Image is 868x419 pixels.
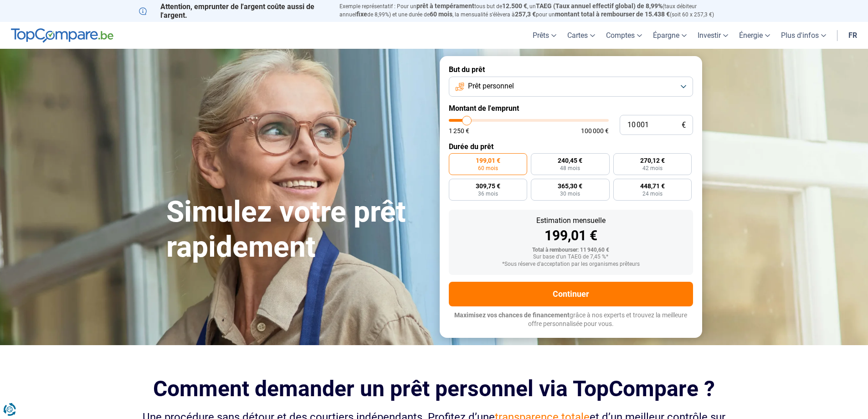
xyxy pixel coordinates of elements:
[536,2,663,10] span: TAEG (Taux annuel effectif global) de 8,99%
[449,77,693,97] button: Prêt personnel
[601,22,647,49] a: Comptes
[734,22,776,49] a: Énergie
[339,2,729,19] p: Exemple représentatif : Pour un tous but de , un (taux débiteur annuel de 8,99%) et une durée de ...
[555,10,670,18] span: montant total à rembourser de 15.438 €
[476,183,500,189] span: 309,75 €
[139,376,729,401] h2: Comment demander un prêt personnel via TopCompare ?
[515,10,536,18] span: 257,3 €
[581,128,609,134] span: 100 000 €
[449,142,693,151] label: Durée du prêt
[560,191,580,197] span: 30 mois
[476,157,500,164] span: 199,01 €
[468,81,514,91] span: Prêt personnel
[456,247,686,253] div: Total à rembourser: 11 940,60 €
[640,183,665,189] span: 448,71 €
[562,22,601,49] a: Cartes
[527,22,562,49] a: Prêts
[356,10,367,18] span: fixe
[456,254,686,260] div: Sur base d'un TAEG de 7,45 %*
[454,311,570,319] span: Maximisez vos chances de financement
[647,22,692,49] a: Épargne
[449,128,469,134] span: 1 250 €
[456,261,686,268] div: *Sous réserve d'acceptation par les organismes prêteurs
[502,2,527,10] span: 12.500 €
[478,166,498,171] span: 60 mois
[166,195,429,265] h1: Simulez votre prêt rapidement
[456,229,686,243] div: 199,01 €
[843,22,863,49] a: fr
[642,166,663,171] span: 42 mois
[139,2,329,20] p: Attention, emprunter de l'argent coûte aussi de l'argent.
[776,22,832,49] a: Plus d'infos
[449,65,693,74] label: But du prêt
[449,282,693,306] button: Continuer
[560,166,580,171] span: 48 mois
[558,157,582,164] span: 240,45 €
[416,2,474,10] span: prêt à tempérament
[640,157,665,164] span: 270,12 €
[430,10,452,18] span: 60 mois
[449,104,693,113] label: Montant de l'emprunt
[11,28,113,43] img: TopCompare
[682,121,686,129] span: €
[478,191,498,197] span: 36 mois
[558,183,582,189] span: 365,30 €
[642,191,663,197] span: 24 mois
[449,311,693,329] p: grâce à nos experts et trouvez la meilleure offre personnalisée pour vous.
[692,22,734,49] a: Investir
[456,217,686,224] div: Estimation mensuelle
